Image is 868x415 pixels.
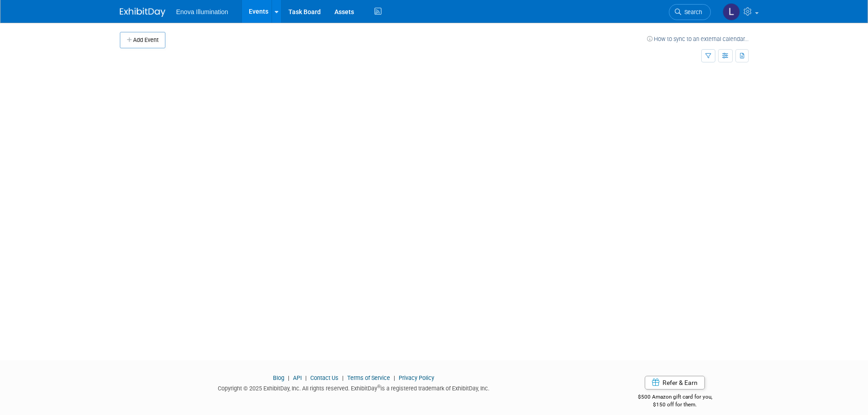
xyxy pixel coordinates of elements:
span: | [340,374,346,381]
div: $500 Amazon gift card for you, [601,387,749,408]
div: $150 off for them. [601,401,749,409]
span: Enova Illumination [176,8,228,15]
button: Add Event [120,32,165,48]
a: Search [669,4,711,20]
a: Blog [273,374,284,381]
a: Contact Us [310,374,339,381]
img: Lucas Mlinarcik [723,3,740,20]
img: ExhibitDay [120,8,165,17]
a: API [293,374,302,381]
a: How to sync to an external calendar... [647,36,749,42]
span: | [286,374,292,381]
span: | [303,374,309,381]
sup: ® [377,384,380,389]
div: Copyright © 2025 ExhibitDay, Inc. All rights reserved. ExhibitDay is a registered trademark of Ex... [120,382,588,393]
a: Privacy Policy [399,374,434,381]
a: Terms of Service [347,374,390,381]
a: Refer & Earn [645,376,705,389]
span: | [391,374,397,381]
span: Search [681,9,702,15]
